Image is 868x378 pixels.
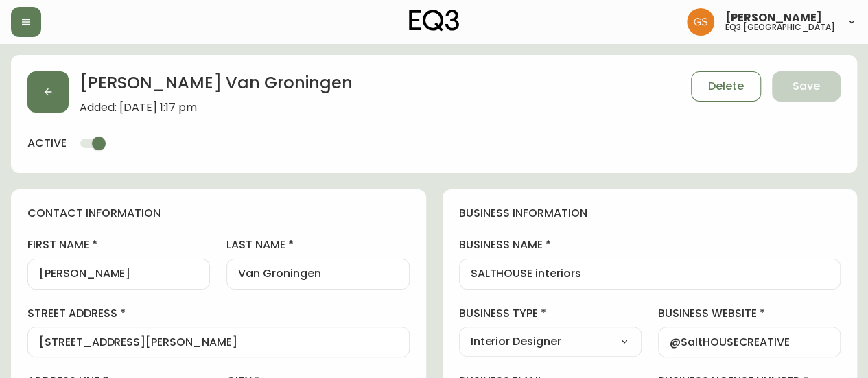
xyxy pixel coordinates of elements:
button: Delete [691,71,761,102]
label: business name [459,237,841,252]
h4: contact information [27,206,410,221]
span: Delete [708,79,744,94]
img: 6b403d9c54a9a0c30f681d41f5fc2571 [687,8,714,36]
span: [PERSON_NAME] [725,12,822,23]
label: business website [658,306,841,321]
h5: eq3 [GEOGRAPHIC_DATA] [725,23,835,32]
h2: [PERSON_NAME] Van Groningen [80,71,353,102]
h4: active [27,136,67,151]
span: Added: [DATE] 1:17 pm [80,102,353,114]
label: business type [459,306,642,321]
label: street address [27,306,410,321]
input: https://www.designshop.com [670,335,829,349]
h4: business information [459,206,841,221]
label: first name [27,237,210,252]
label: last name [226,237,409,252]
img: logo [409,10,460,32]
